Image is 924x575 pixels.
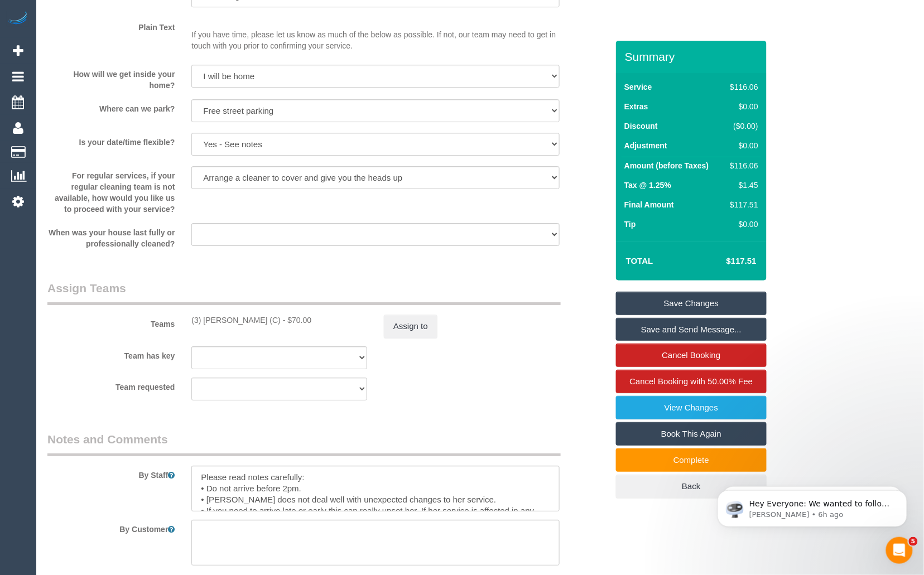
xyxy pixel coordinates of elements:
[886,537,913,564] iframe: Intercom live chat
[39,99,183,114] label: Where can we park?
[191,315,367,326] div: 2 hours x $35.00/hour
[39,65,183,91] label: How will we get inside your home?
[39,466,183,481] label: By Staff
[47,280,561,305] legend: Assign Teams
[616,475,767,498] a: Back
[49,32,191,152] span: Hey Everyone: We wanted to follow up and let you know we have been closely monitoring the account...
[616,448,767,472] a: Complete
[624,219,636,230] label: Tip
[726,199,758,210] div: $117.51
[726,140,758,151] div: $0.00
[726,101,758,112] div: $0.00
[39,18,183,33] label: Plain Text
[616,318,767,341] a: Save and Send Message...
[624,160,709,171] label: Amount (before Taxes)
[39,223,183,249] label: When was your house last fully or professionally cleaned?
[191,18,559,51] p: If you have time, please let us know as much of the below as possible. If not, our team may need ...
[49,43,192,53] p: Message from Ellie, sent 6h ago
[624,180,671,191] label: Tax @ 1.25%
[39,520,183,535] label: By Customer
[726,81,758,93] div: $116.06
[7,11,29,27] img: Automaid Logo
[39,166,183,215] label: For regular services, if your regular cleaning team is not available, how would you like us to pr...
[626,256,653,265] strong: Total
[726,120,758,132] div: ($0.00)
[726,219,758,230] div: $0.00
[693,257,757,266] h4: $117.51
[624,120,658,132] label: Discount
[630,376,753,386] span: Cancel Booking with 50.00% Fee
[616,292,767,315] a: Save Changes
[616,344,767,367] a: Cancel Booking
[39,378,183,393] label: Team requested
[39,315,183,330] label: Teams
[909,537,918,546] span: 5
[624,140,667,151] label: Adjustment
[616,370,767,393] a: Cancel Booking with 50.00% Fee
[616,422,767,446] a: Book This Again
[39,346,183,361] label: Team has key
[625,50,761,63] h3: Summary
[616,396,767,419] a: View Changes
[624,101,648,112] label: Extras
[624,199,674,210] label: Final Amount
[384,315,437,338] button: Assign to
[47,431,561,456] legend: Notes and Comments
[726,180,758,191] div: $1.45
[39,133,183,148] label: Is your date/time flexible?
[726,160,758,171] div: $116.06
[701,467,924,545] iframe: Intercom notifications message
[624,81,652,93] label: Service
